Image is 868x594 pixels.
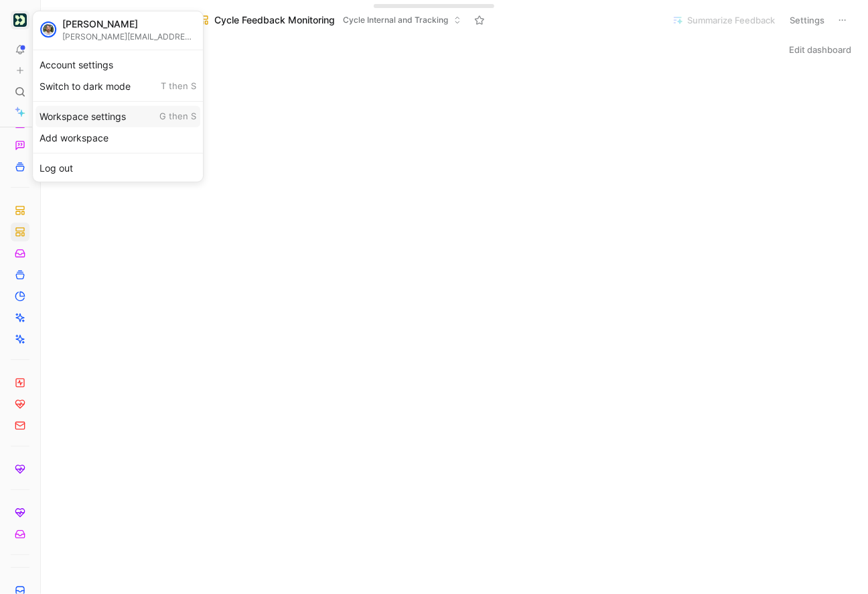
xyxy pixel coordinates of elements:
[62,31,196,41] div: [PERSON_NAME][EMAIL_ADDRESS][PERSON_NAME][DOMAIN_NAME]
[35,105,200,127] div: Workspace settings
[35,75,200,97] div: Switch to dark mode
[42,23,55,36] img: avatar
[35,157,200,178] div: Log out
[62,18,196,30] div: [PERSON_NAME]
[35,54,200,75] div: Account settings
[159,110,196,122] span: G then S
[161,80,196,92] span: T then S
[35,127,200,148] div: Add workspace
[32,11,204,182] div: Customer.io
